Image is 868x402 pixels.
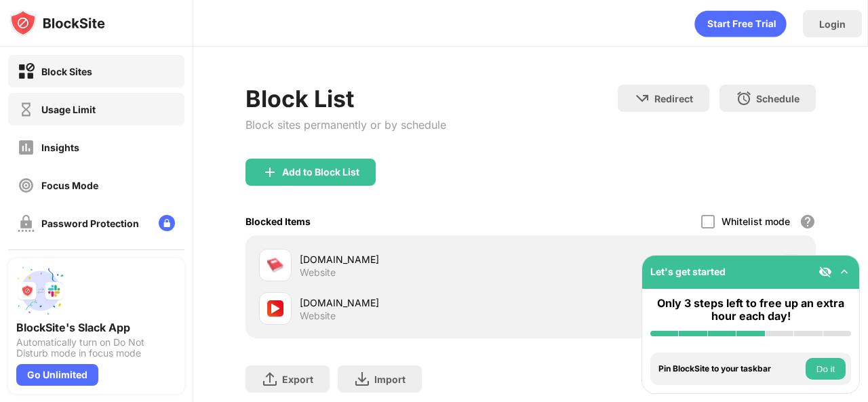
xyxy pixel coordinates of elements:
div: Go Unlimited [16,364,98,386]
div: animation [694,10,787,37]
div: [DOMAIN_NAME] [300,252,531,266]
div: BlockSite's Slack App [16,321,176,334]
div: Schedule [756,93,800,104]
div: Website [300,266,336,279]
div: Let's get started [650,266,726,277]
div: Login [819,18,846,30]
div: Export [282,374,313,385]
div: Pin BlockSite to your taskbar [658,364,802,374]
div: Password Protection [41,218,139,229]
img: logo-blocksite.svg [9,9,105,37]
img: password-protection-off.svg [18,215,35,232]
div: Focus Mode [41,180,98,191]
div: Usage Limit [41,104,96,115]
img: omni-setup-toggle.svg [837,265,851,279]
div: Website [300,310,336,322]
img: lock-menu.svg [159,215,175,231]
div: Only 3 steps left to free up an extra hour each day! [650,297,851,323]
div: Whitelist mode [722,216,790,227]
div: Import [374,374,406,385]
div: Automatically turn on Do Not Disturb mode in focus mode [16,337,176,359]
img: block-on.svg [18,63,35,80]
img: eye-not-visible.svg [818,265,832,279]
div: [DOMAIN_NAME] [300,296,531,310]
img: push-slack.svg [16,266,65,315]
div: Insights [41,142,79,153]
img: insights-off.svg [18,139,35,156]
div: Block Sites [41,66,92,77]
button: Do it [806,358,846,380]
img: favicons [267,300,283,317]
div: Add to Block List [282,167,359,178]
div: Block sites permanently or by schedule [245,118,446,132]
img: focus-off.svg [18,177,35,194]
img: time-usage-off.svg [18,101,35,118]
div: Blocked Items [245,216,311,227]
div: Redirect [654,93,693,104]
div: Block List [245,85,446,113]
img: favicons [267,257,283,273]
